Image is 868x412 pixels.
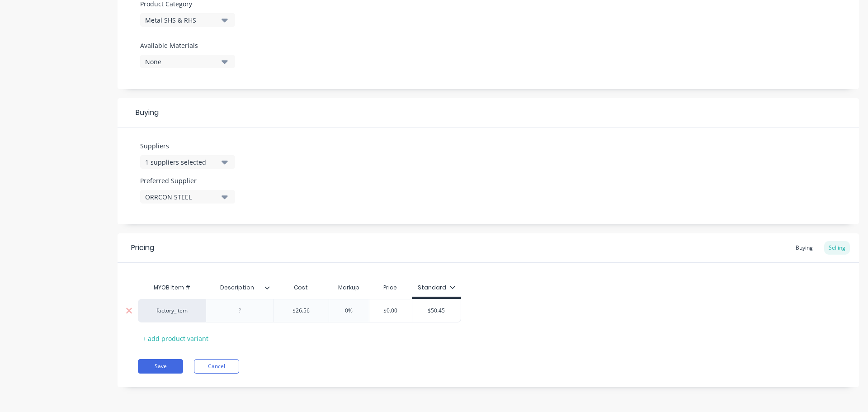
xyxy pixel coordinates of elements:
[145,192,217,202] div: ORRCON STEEL
[138,299,461,322] div: factory_item$26.560%$0.00$50.45
[194,359,239,374] button: Cancel
[145,157,217,167] div: 1 suppliers selected
[140,141,235,151] label: Suppliers
[147,307,197,315] div: factory_item
[140,190,235,204] button: ORRCON STEEL
[140,41,235,50] label: Available Materials
[274,279,329,297] div: Cost
[274,299,329,322] div: $26.56
[140,55,235,68] button: None
[138,331,213,346] div: + add product variant
[368,299,413,322] div: $0.00
[140,176,235,185] label: Preferred Supplier
[824,241,850,255] div: Selling
[145,15,217,25] div: Metal SHS & RHS
[145,57,217,66] div: None
[206,279,274,297] div: Description
[131,242,154,253] div: Pricing
[138,359,183,374] button: Save
[412,299,461,322] div: $50.45
[138,279,206,297] div: MYOB Item #
[418,284,455,292] div: Standard
[329,279,369,297] div: Markup
[326,299,372,322] div: 0%
[118,98,859,128] div: Buying
[140,155,235,169] button: 1 suppliers selected
[140,13,235,27] button: Metal SHS & RHS
[791,241,817,255] div: Buying
[369,279,412,297] div: Price
[206,276,268,299] div: Description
